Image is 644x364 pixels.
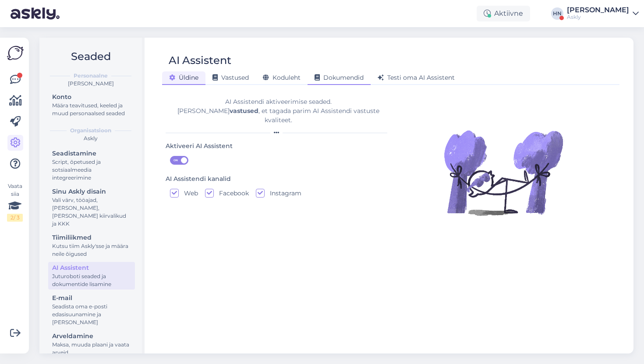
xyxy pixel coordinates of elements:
div: Sinu Askly disain [52,187,131,196]
div: Script, õpetused ja sotsiaalmeedia integreerimine [52,158,131,182]
a: E-mailSeadista oma e-posti edasisuunamine ja [PERSON_NAME] [48,292,135,328]
span: Dokumendid [315,74,364,81]
div: Aktiveeri AI Assistent [166,141,233,151]
a: SeadistamineScript, õpetused ja sotsiaalmeedia integreerimine [48,148,135,183]
span: Koduleht [263,74,301,81]
div: Askly [567,14,629,21]
div: AI Assistendi kanalid [166,174,231,184]
div: Tiimiliikmed [52,233,131,242]
span: ON [170,156,181,164]
div: [PERSON_NAME] [567,7,629,14]
a: KontoMäära teavitused, keeled ja muud personaalsed seaded [48,91,135,119]
div: Juturoboti seaded ja dokumentide lisamine [52,272,131,288]
a: Sinu Askly disainVali värv, tööajad, [PERSON_NAME], [PERSON_NAME] kiirvalikud ja KKK [48,186,135,229]
a: AI AssistentJuturoboti seaded ja dokumentide lisamine [48,262,135,290]
div: HN [551,7,563,20]
div: Arveldamine [52,332,131,341]
b: vastused [230,107,258,115]
div: Kutsu tiim Askly'sse ja määra neile õigused [52,242,131,258]
b: Organisatsioon [70,127,111,134]
div: Askly [46,134,135,142]
label: Web [179,189,198,198]
div: Aktiivne [477,6,530,21]
div: [PERSON_NAME] [46,80,135,88]
img: Askly Logo [7,45,24,61]
div: E-mail [52,293,131,303]
b: Personaalne [74,72,108,80]
a: ArveldamineMaksa, muuda plaani ja vaata arveid [48,330,135,358]
div: Vali värv, tööajad, [PERSON_NAME], [PERSON_NAME] kiirvalikud ja KKK [52,196,131,228]
div: AI Assistendi aktiveerimise seaded. [PERSON_NAME] , et tagada parim AI Assistendi vastuste kvalit... [166,97,391,125]
div: 2 / 3 [7,214,23,222]
label: Facebook [214,189,249,198]
div: Vaata siia [7,182,23,222]
span: Üldine [169,74,198,81]
a: TiimiliikmedKutsu tiim Askly'sse ja määra neile õigused [48,232,135,259]
div: Konto [52,92,131,102]
a: [PERSON_NAME]Askly [567,7,639,21]
div: Määra teavitused, keeled ja muud personaalsed seaded [52,102,131,117]
label: Instagram [265,189,301,198]
span: Testi oma AI Assistent [378,74,455,81]
div: Maksa, muuda plaani ja vaata arveid [52,341,131,357]
div: Seadistamine [52,149,131,158]
div: AI Assistent [52,263,131,272]
img: Illustration [442,111,565,234]
div: AI Assistent [169,52,231,69]
div: Seadista oma e-posti edasisuunamine ja [PERSON_NAME] [52,303,131,326]
h2: Seaded [46,48,135,65]
span: Vastused [212,74,249,81]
